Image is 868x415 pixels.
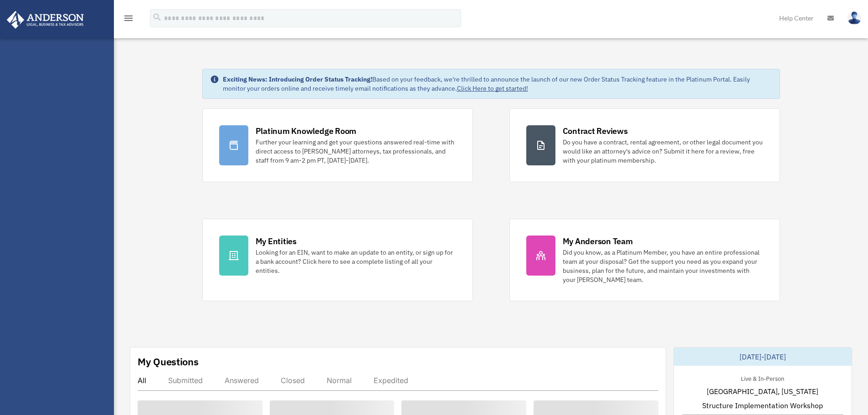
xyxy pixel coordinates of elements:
[202,108,473,182] a: Platinum Knowledge Room Further your learning and get your questions answered real-time with dire...
[707,386,818,397] span: [GEOGRAPHIC_DATA], [US_STATE]
[123,16,134,24] a: menu
[374,376,408,385] div: Expedited
[327,376,352,385] div: Normal
[123,13,134,24] i: menu
[509,219,780,301] a: My Anderson Team Did you know, as a Platinum Member, you have an entire professional team at your...
[223,75,772,93] div: Based on your feedback, we're thrilled to announce the launch of our new Order Status Tracking fe...
[563,125,628,137] div: Contract Reviews
[734,373,791,383] div: Live & In-Person
[138,376,146,385] div: All
[563,138,763,165] div: Do you have a contract, rental agreement, or other legal document you would like an attorney's ad...
[847,11,861,25] img: User Pic
[256,138,456,165] div: Further your learning and get your questions answered real-time with direct access to [PERSON_NAM...
[223,75,372,83] strong: Exciting News: Introducing Order Status Tracking!
[168,376,203,385] div: Submitted
[674,348,852,366] div: [DATE]-[DATE]
[563,248,763,284] div: Did you know, as a Platinum Member, you have an entire professional team at your disposal? Get th...
[4,11,87,29] img: Anderson Advisors Platinum Portal
[281,376,305,385] div: Closed
[225,376,259,385] div: Answered
[509,108,780,182] a: Contract Reviews Do you have a contract, rental agreement, or other legal document you would like...
[256,248,456,275] div: Looking for an EIN, want to make an update to an entity, or sign up for a bank account? Click her...
[202,219,473,301] a: My Entities Looking for an EIN, want to make an update to an entity, or sign up for a bank accoun...
[563,236,633,247] div: My Anderson Team
[457,84,528,92] a: Click Here to get started!
[138,355,199,369] div: My Questions
[256,125,357,137] div: Platinum Knowledge Room
[256,236,297,247] div: My Entities
[702,400,823,411] span: Structure Implementation Workshop
[152,12,162,22] i: search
